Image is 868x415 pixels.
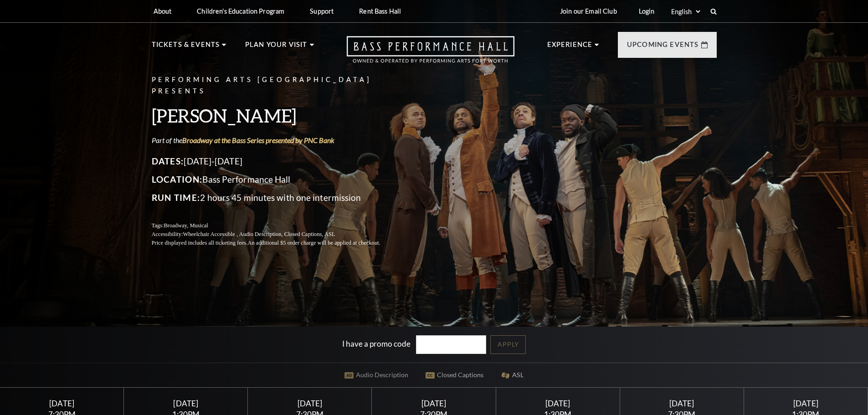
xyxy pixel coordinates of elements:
a: Broadway at the Bass Series presented by PNC Bank [182,136,334,144]
span: Run Time: [152,192,200,203]
p: Price displayed includes all ticketing fees. [152,239,402,247]
span: Location: [152,174,203,184]
p: [DATE]-[DATE] [152,154,402,169]
p: 2 hours 45 minutes with one intermission [152,190,402,205]
p: Performing Arts [GEOGRAPHIC_DATA] Presents [152,74,402,97]
p: Accessibility: [152,230,402,239]
div: [DATE] [135,399,237,408]
span: Broadway, Musical [164,222,208,229]
p: Rent Bass Hall [359,7,401,15]
p: Bass Performance Hall [152,172,402,187]
p: Upcoming Events [627,39,699,56]
div: [DATE] [631,399,733,408]
p: Plan Your Visit [245,39,308,56]
div: [DATE] [259,399,361,408]
span: Dates: [152,156,184,166]
p: Tickets & Events [152,39,220,56]
p: Support [310,7,334,15]
p: Part of the [152,135,402,145]
p: About [154,7,172,15]
p: Experience [547,39,593,56]
div: [DATE] [755,399,857,408]
p: Tags: [152,221,402,230]
p: Children's Education Program [197,7,284,15]
label: I have a promo code [342,339,411,348]
span: Wheelchair Accessible , Audio Description, Closed Captions, ASL [183,231,335,237]
select: Select: [669,7,702,16]
div: [DATE] [507,399,609,408]
div: [DATE] [11,399,113,408]
span: An additional $5 order charge will be applied at checkout. [247,240,380,246]
h3: [PERSON_NAME] [152,104,402,127]
div: [DATE] [383,399,485,408]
